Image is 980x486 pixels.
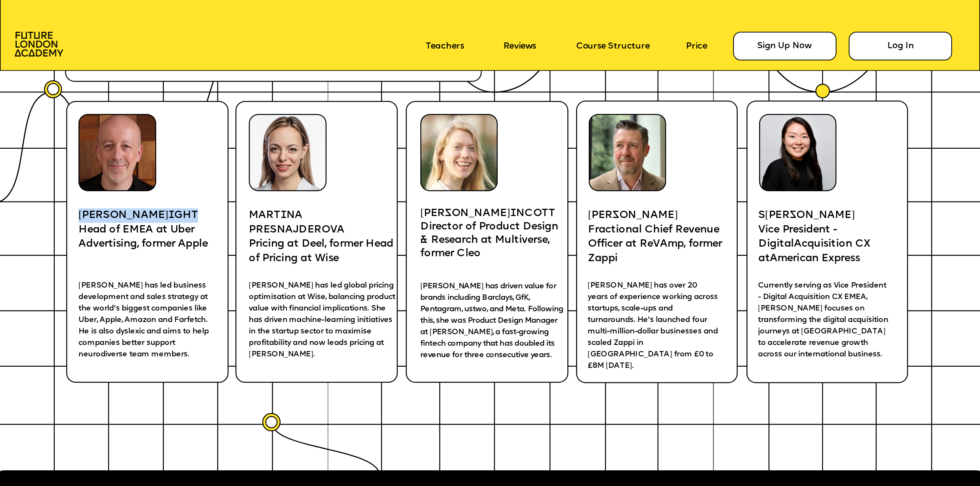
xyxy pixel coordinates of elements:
a: Course Structure [576,42,650,51]
span: NCOTT [516,208,555,219]
span: A [770,253,777,264]
span: MART [249,210,281,221]
span: Head of EMEA at Uber Advertising, former Apple [78,224,208,249]
span: I [281,210,286,221]
span: [PERSON_NAME] has driven value for brands including Barclays, GfK, Pentagram, ustwo, and Meta. Fo... [420,283,565,359]
span: A [660,239,668,250]
p: Director of Product Design & Research at Multiverse, former Cleo [420,221,568,261]
span: I [168,210,174,221]
span: A [794,239,802,250]
span: I [510,208,516,219]
span: [PERSON_NAME] [78,210,168,221]
span: [PERSON_NAME] has over 20 years of experience working across startups, scale-ups and turnarounds.... [588,282,720,370]
img: image-aac980e9-41de-4c2d-a048-f29dd30a0068.png [15,32,64,57]
span: [PERSON_NAME] [765,210,855,221]
a: Price [686,42,707,51]
p: Fractional Chief Revenue Officer at ReV mp, former Zappi [588,223,726,266]
span: [PERSON_NAME] has led business development and sales strategy at the world's biggest companies li... [78,282,211,358]
span: [PERSON_NAME] [420,208,510,219]
a: Reviews [503,42,536,51]
span: [PERSON_NAME] [588,210,678,221]
span: S [758,210,765,221]
a: Teachers [426,42,464,51]
p: Vice President - Digital cquisition CX at merican Express [758,223,899,266]
span: [PERSON_NAME] has led global pricing optimisation at Wise, balancing product value with financial... [249,282,397,358]
span: GHT [174,210,198,221]
span: NA PRESNAJDEROVA [249,210,345,235]
span: Currently serving as Vice President - Digital Acquisition CX EMEA, [PERSON_NAME] focuses on trans... [758,282,890,358]
p: Pricing at Deel, former Head of Pricing at Wise [249,237,394,266]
